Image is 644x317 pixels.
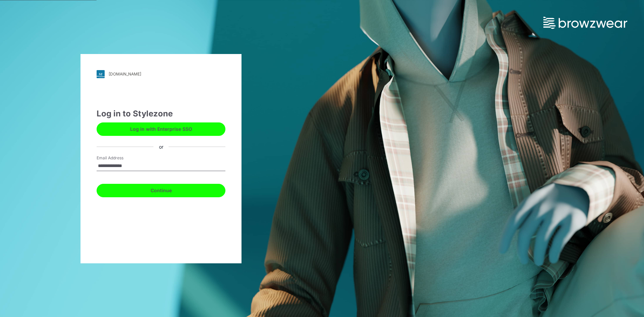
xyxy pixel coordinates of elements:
[97,122,225,136] button: Log in with Enterprise SSO
[97,155,144,161] label: Email Address
[543,17,627,29] img: browzwear-logo.73288ffb.svg
[97,184,225,197] button: Continue
[154,143,169,150] div: or
[97,70,105,78] img: svg+xml;base64,PHN2ZyB3aWR0aD0iMjgiIGhlaWdodD0iMjgiIHZpZXdCb3g9IjAgMCAyOCAyOCIgZmlsbD0ibm9uZSIgeG...
[97,108,225,120] div: Log in to Stylezone
[109,71,141,76] div: [DOMAIN_NAME]
[97,70,225,78] a: [DOMAIN_NAME]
